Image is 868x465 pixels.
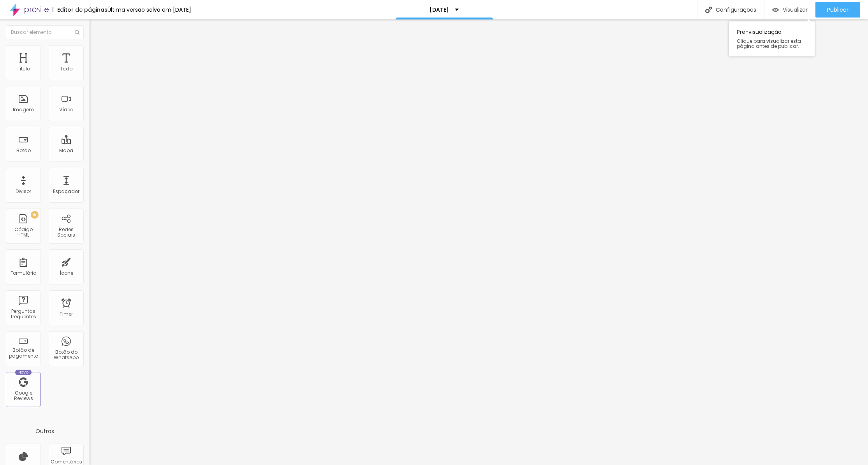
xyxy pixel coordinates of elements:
div: Perguntas frequentes [8,309,39,320]
button: Publicar [815,2,860,18]
div: Novo [15,370,32,375]
div: Divisor [16,189,31,194]
div: Espaçador [53,189,79,194]
div: Botão [16,148,31,153]
div: Editor de páginas [53,7,107,12]
div: Pre-visualização [729,21,815,56]
div: Redes Sociais [51,227,81,238]
div: Última versão salva em [DATE] [107,7,191,12]
div: Título [17,66,30,72]
div: Ícone [60,270,73,276]
div: Timer [60,311,73,317]
img: Icone [705,7,712,13]
iframe: Editor [90,19,868,465]
p: [DATE] [430,7,449,12]
div: Google Reviews [8,390,39,402]
button: Visualizar [764,2,815,18]
span: Clique para visualizar esta página antes de publicar. [737,39,807,49]
div: Botão de pagamento [8,347,39,359]
img: Icone [75,30,79,35]
img: view-1.svg [772,7,779,13]
div: Formulário [11,270,36,276]
span: Visualizar [783,7,808,13]
div: Código HTML [8,227,39,238]
div: Vídeo [59,107,73,112]
div: Imagem [13,107,34,112]
input: Buscar elemento [6,25,84,39]
div: Mapa [59,148,73,153]
div: Texto [60,66,72,72]
div: Botão do WhatsApp [51,349,81,361]
span: Publicar [827,7,849,13]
